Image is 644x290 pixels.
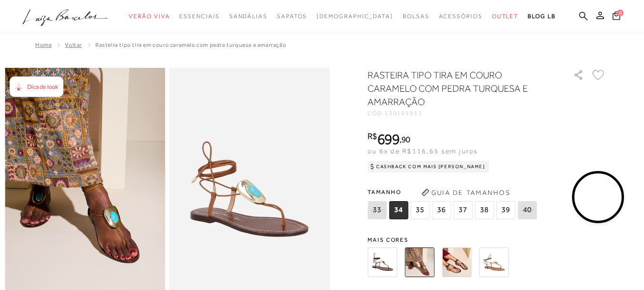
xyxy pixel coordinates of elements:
[95,42,286,48] span: RASTEIRA TIPO TIRA EM COURO CARAMELO COM PEDRA TURQUESA E AMARRAÇÃO
[229,13,267,20] span: Sandálias
[439,8,482,25] a: noSubCategoriesText
[405,247,434,277] img: RASTEIRA TIPO TIRA EM COURO CARAMELO COM PEDRA TURQUESA E AMARRAÇÃO
[368,147,478,155] span: ou 6x de R$116,65 sem juros
[65,42,82,48] a: Voltar
[129,8,170,25] a: noSubCategoriesText
[399,135,410,144] i: ,
[432,201,451,219] span: 36
[368,132,377,140] i: R$
[492,13,519,20] span: Outlet
[317,8,393,25] a: noSubCategoriesText
[129,13,170,20] span: Verão Viva
[179,13,219,20] span: Essenciais
[479,247,509,277] img: RASTEIRA TIPO TIRA EM COURO VERDE ASPARGO COM PEDRA MARROM E AMARRAÇÃO
[368,68,546,108] h1: RASTEIRA TIPO TIRA EM COURO CARAMELO COM PEDRA TURQUESA E AMARRAÇÃO
[442,247,471,277] img: RASTEIRA TIPO TIRA EM COURO PRETO COM PEDRA VERMELHA E AMARRAÇÃO
[27,83,58,90] span: Dica de look
[385,110,423,117] span: 130101011
[439,13,482,20] span: Acessórios
[518,201,537,219] span: 40
[277,13,307,20] span: Sapatos
[617,10,624,16] span: 0
[368,110,558,116] div: CÓD:
[35,42,51,48] a: Home
[368,161,489,172] div: Cashback com Mais [PERSON_NAME]
[277,8,307,25] a: noSubCategoriesText
[317,13,393,20] span: [DEMOGRAPHIC_DATA]
[368,237,606,243] span: Mais cores
[389,201,408,219] span: 34
[368,201,387,219] span: 33
[368,247,397,277] img: RASTEIRA TIPO TIRA EM COURO CAFÉ COM PEDRA AZUL E AMARRAÇÃO
[229,8,267,25] a: noSubCategoriesText
[528,8,555,25] a: BLOG LB
[496,201,515,219] span: 39
[528,13,555,20] span: BLOG LB
[403,13,429,20] span: Bolsas
[368,185,539,199] span: Tamanho
[475,201,494,219] span: 38
[401,134,410,144] span: 90
[403,8,429,25] a: noSubCategoriesText
[179,8,219,25] a: noSubCategoriesText
[492,8,519,25] a: noSubCategoriesText
[418,185,513,200] button: Guia de Tamanhos
[453,201,472,219] span: 37
[610,11,623,23] button: 0
[377,130,399,148] span: 699
[410,201,429,219] span: 35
